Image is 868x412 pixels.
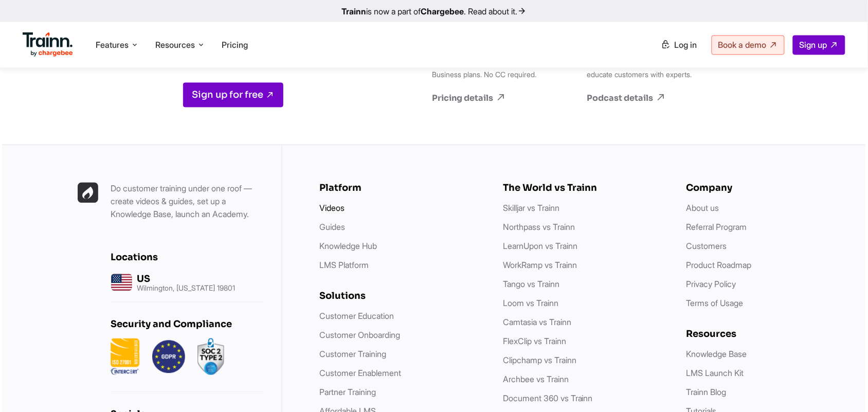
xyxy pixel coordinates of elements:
[341,6,366,16] b: Trainn
[78,183,98,203] img: Trainn | everything under one roof
[137,285,235,292] p: Wilmington, [US_STATE] 19801
[155,40,195,51] span: Resources
[111,338,140,375] img: ISO
[503,298,558,309] a: Loom vs Trainn
[137,274,235,285] h6: US
[503,260,577,271] a: WorkRamp vs Trainn
[111,183,265,221] p: Do customer training under one roof — create videos & guides, set up a Knowledge Base, launch an ...
[718,40,767,50] span: Book a demo
[793,35,845,55] a: Sign up
[319,222,345,232] a: Guides
[319,330,400,341] a: Customer Onboarding
[675,40,697,50] span: Log in
[686,387,727,398] a: Trainn Blog
[319,203,345,213] a: Videos
[587,60,706,80] p: Engaging conversations on how-to educate customers with experts.
[686,183,849,194] h6: Company
[222,40,248,50] a: Pricing
[503,355,576,366] a: Clipchamp vs Trainn
[197,338,224,375] img: soc2
[503,317,571,328] a: Camtasia vs Trainn
[319,311,394,321] a: Customer Education
[503,203,559,213] a: Skilljar vs Trainn
[183,83,283,108] a: Sign up for free
[686,368,744,379] a: LMS Launch Kit
[319,387,376,398] a: Partner Training
[319,241,377,252] a: Knowledge Hub
[96,40,129,51] span: Features
[152,338,185,375] img: GDPR.png
[503,241,577,252] a: LearnUpon vs Trainn
[319,260,369,271] a: LMS Platform
[111,252,265,263] h6: Locations
[686,298,744,309] a: Terms of Usage
[712,35,785,55] a: Book a demo
[655,36,703,55] a: Log in
[503,336,566,347] a: FlexClip vs Trainn
[686,222,747,232] a: Referral Program
[686,279,736,290] a: Privacy Policy
[686,203,719,213] a: About us
[111,319,265,330] h6: Security and Compliance
[503,279,559,290] a: Tango vs Trainn
[319,183,482,194] h6: Platform
[23,32,73,57] img: Trainn Logo
[432,93,550,104] a: Pricing details
[319,349,386,360] a: Customer Training
[503,183,666,194] h6: The World vs Trainn
[421,6,464,16] b: Chargebee
[686,241,727,252] a: Customers
[432,60,550,80] p: 14 days free trial on Starter, Plus & Business plans. No CC required.
[319,291,482,302] h6: Solutions
[503,393,593,404] a: Document 360 vs Trainn
[319,368,401,379] a: Customer Enablement
[503,222,575,232] a: Northpass vs Trainn
[817,363,868,412] iframe: Chat Widget
[686,260,752,271] a: Product Roadmap
[587,93,706,104] a: Podcast details
[111,272,133,294] img: us headquarters
[686,329,849,340] h6: Resources
[503,374,569,385] a: Archbee vs Trainn
[686,349,747,360] a: Knowledge Base
[800,40,827,50] span: Sign up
